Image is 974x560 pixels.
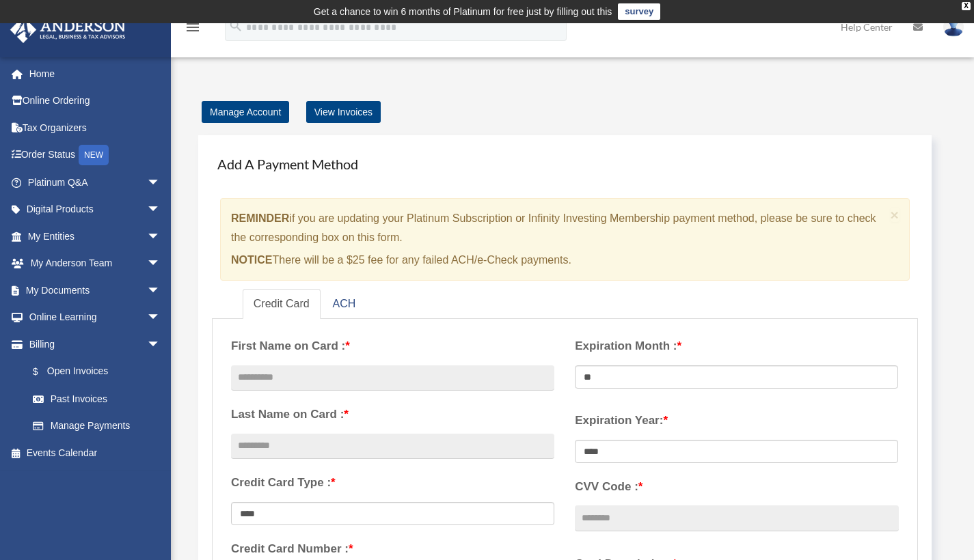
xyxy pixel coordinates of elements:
div: if you are updating your Platinum Subscription or Infinity Investing Membership payment method, p... [220,198,910,281]
a: menu [185,24,201,36]
label: Credit Card Type : [231,473,554,493]
a: Manage Payments [19,412,174,440]
span: arrow_drop_down [147,331,174,359]
i: search [228,18,243,33]
div: NEW [79,145,109,165]
a: Billingarrow_drop_down [10,331,181,358]
label: Credit Card Number : [231,539,554,559]
span: arrow_drop_down [147,223,174,251]
a: My Documentsarrow_drop_down [10,277,181,304]
a: Home [10,60,181,87]
h4: Add A Payment Method [212,149,918,179]
span: arrow_drop_down [147,250,174,278]
span: $ [40,363,47,380]
span: arrow_drop_down [147,196,174,224]
a: My Entitiesarrow_drop_down [10,223,181,250]
a: Events Calendar [10,439,181,466]
img: Anderson Advisors Platinum Portal [6,16,130,43]
a: Tax Organizers [10,114,181,141]
a: survey [618,3,660,20]
button: Close [891,208,899,222]
a: Platinum Q&Aarrow_drop_down [10,169,181,196]
a: Past Invoices [19,385,181,412]
span: arrow_drop_down [147,304,174,332]
label: First Name on Card : [231,336,554,356]
div: close [962,2,971,10]
a: View Invoices [306,101,381,123]
a: Manage Account [202,101,289,123]
a: Digital Productsarrow_drop_down [10,196,181,223]
span: arrow_drop_down [147,169,174,197]
span: arrow_drop_down [147,277,174,305]
strong: REMINDER [231,212,289,224]
p: There will be a $25 fee for any failed ACH/e-Check payments. [231,251,885,270]
a: Credit Card [243,289,321,320]
i: menu [185,19,201,36]
a: Online Ordering [10,87,181,115]
img: User Pic [943,17,964,37]
div: Get a chance to win 6 months of Platinum for free just by filling out this [314,3,612,20]
a: Online Learningarrow_drop_down [10,304,181,331]
a: Order StatusNEW [10,141,181,169]
strong: NOTICE [231,254,272,266]
label: Last Name on Card : [231,404,554,425]
label: CVV Code : [575,477,898,497]
label: Expiration Year: [575,410,898,431]
a: $Open Invoices [19,358,181,386]
span: × [891,207,899,223]
a: ACH [322,289,367,320]
a: My Anderson Teamarrow_drop_down [10,250,181,277]
label: Expiration Month : [575,336,898,356]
